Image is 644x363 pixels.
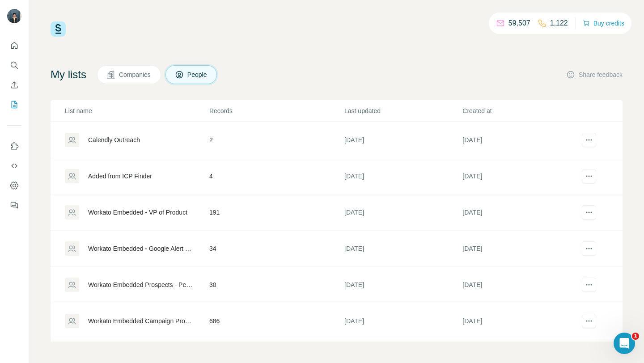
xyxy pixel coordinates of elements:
button: Quick start [7,38,21,54]
td: [DATE] [344,303,462,339]
div: Workato Embedded - VP of Product [88,208,187,217]
img: Avatar [7,9,21,23]
td: [DATE] [344,194,462,231]
td: 30 [209,267,344,303]
div: Workato Embedded Prospects - Personalised [88,280,194,289]
td: [DATE] [462,303,580,339]
td: [DATE] [344,158,462,194]
td: 4 [209,158,344,194]
button: Buy credits [583,17,624,30]
td: [DATE] [462,267,580,303]
button: Feedback [7,197,21,213]
iframe: Intercom live chat [614,333,635,354]
td: [DATE] [462,158,580,194]
td: [DATE] [462,122,580,158]
p: Records [209,106,343,115]
img: Surfe Logo [51,21,66,37]
button: actions [582,169,596,183]
button: actions [582,205,596,219]
td: 686 [209,303,344,339]
td: 191 [209,194,344,231]
h4: My lists [51,68,86,82]
span: Companies [119,70,152,79]
button: Use Surfe on LinkedIn [7,138,21,154]
td: 34 [209,231,344,267]
button: actions [582,278,596,292]
button: actions [582,241,596,256]
td: [DATE] [344,267,462,303]
td: [DATE] [462,231,580,267]
p: List name [65,106,208,115]
div: Workato Embedded Campaign Prospects [88,317,194,325]
button: Share feedback [566,70,623,79]
span: People [187,70,208,79]
button: Use Surfe API [7,158,21,174]
p: Last updated [344,106,462,115]
button: Search [7,57,21,73]
td: [DATE] [462,194,580,231]
div: Added from ICP Finder [88,172,152,181]
div: Calendly Outreach [88,135,140,144]
td: 2 [209,122,344,158]
button: My lists [7,97,21,113]
p: Created at [462,106,580,115]
button: Dashboard [7,177,21,194]
td: [DATE] [344,231,462,267]
p: 1,122 [550,18,568,29]
span: 1 [632,333,639,340]
button: actions [582,314,596,328]
button: actions [582,133,596,147]
p: 59,507 [508,18,530,29]
button: Enrich CSV [7,77,21,93]
td: [DATE] [344,122,462,158]
div: Workato Embedded - Google Alert Personalised Prospects [88,244,194,253]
